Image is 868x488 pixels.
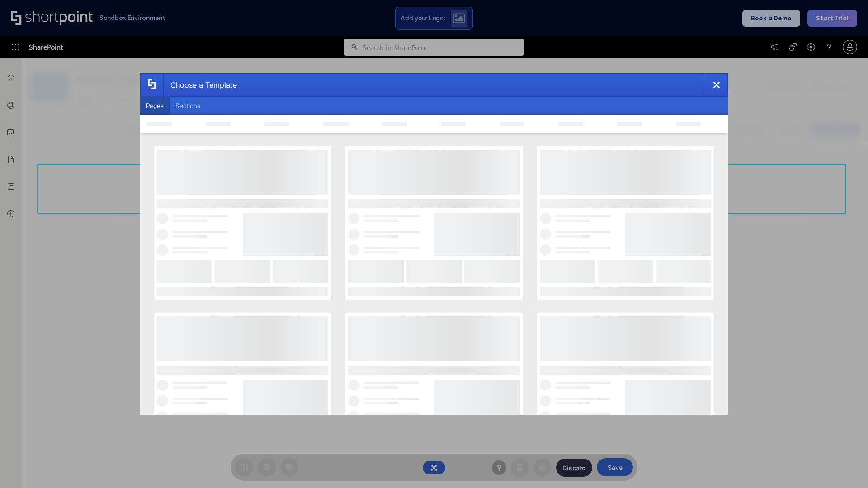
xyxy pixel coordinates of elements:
button: Sections [170,97,206,115]
iframe: Chat Widget [823,445,868,488]
div: template selector [140,73,728,415]
button: Pages [140,97,170,115]
div: Choose a Template [163,74,237,96]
